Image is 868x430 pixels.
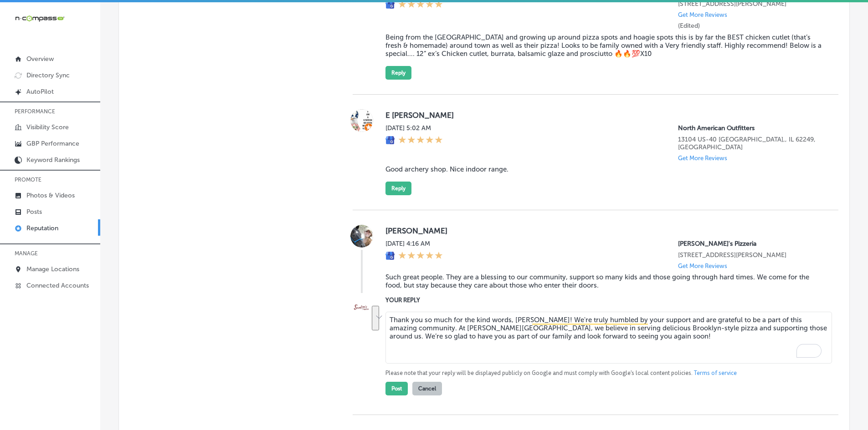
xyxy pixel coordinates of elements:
label: [DATE] 5:02 AM [385,124,443,132]
p: Overview [26,55,54,63]
p: Get More Reviews [678,155,727,162]
p: Directory Sync [26,71,70,79]
p: Get More Reviews [678,11,727,18]
a: Terms of service [694,369,737,377]
p: Visibility Score [26,123,69,131]
p: North American Outfitters [678,124,824,132]
label: E [PERSON_NAME] [385,111,824,120]
blockquote: Being from the [GEOGRAPHIC_DATA] and growing up around pizza spots and hoagie spots this is by fa... [385,33,824,58]
div: 5 Stars [398,251,443,261]
p: Please note that your reply will be displayed publicly on Google and must comply with Google's lo... [385,369,824,377]
p: Keyword Rankings [26,156,80,164]
p: Manage Locations [26,265,79,273]
p: Connected Accounts [26,282,89,289]
label: [PERSON_NAME] [385,226,824,235]
button: Reply [385,182,411,195]
p: Posts [26,208,42,216]
p: Get More Reviews [678,263,727,269]
img: 660ab0bf-5cc7-4cb8-ba1c-48b5ae0f18e60NCTV_CLogo_TV_Black_-500x88.png [15,14,65,23]
p: AutoPilot [26,88,54,96]
button: Post [385,382,408,395]
label: (Edited) [678,22,700,30]
label: YOUR REPLY [385,297,824,304]
blockquote: Good archery shop. Nice indoor range. [385,165,824,173]
p: Serafina's Pizzeria [678,240,824,248]
p: GBP Performance [26,140,79,147]
button: Cancel [412,382,442,395]
blockquote: Such great people. They are a blessing to our community, support so many kids and those going thr... [385,273,824,289]
div: 5 Stars [398,136,443,146]
img: Image [350,295,373,318]
button: Reply [385,66,411,80]
p: Reputation [26,224,58,232]
textarea: To enrich screen reader interactions, please activate Accessibility in Grammarly extension settings [385,312,832,364]
p: 4125 Race Track Road [678,251,824,259]
label: [DATE] 4:16 AM [385,240,443,248]
p: Photos & Videos [26,192,75,199]
p: 13104 US-40 [678,136,824,151]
